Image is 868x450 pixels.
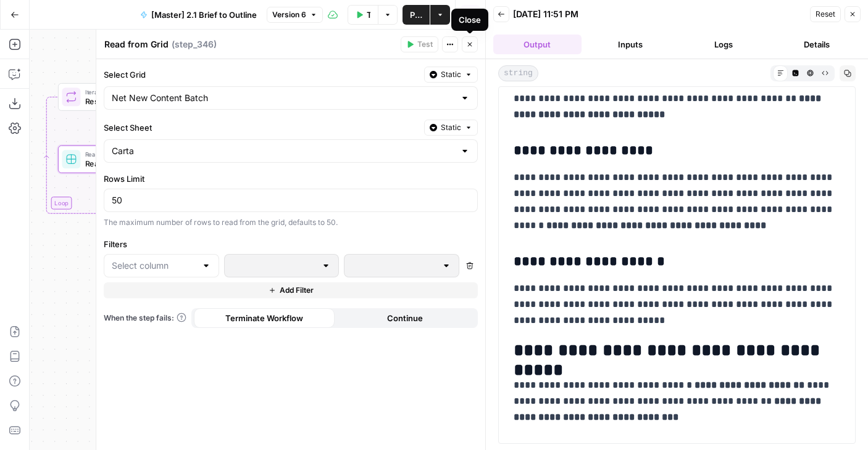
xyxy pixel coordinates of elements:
button: Static [424,120,478,136]
span: Read from Grid [85,158,198,170]
button: [Master] 2.1 Brief to Outline [133,5,264,25]
span: Static [441,69,461,80]
button: Continue [335,308,475,328]
label: Select Grid [104,68,419,81]
span: Static [441,122,461,133]
button: Output [493,35,582,54]
button: Reset [810,6,841,22]
button: Version 6 [267,7,323,23]
span: Test Workflow [367,9,370,21]
input: Carta [112,145,455,157]
label: Select Sheet [104,121,419,134]
span: ( step_346 ) [172,38,217,51]
span: Version 6 [272,9,306,20]
button: Publish [403,5,430,25]
a: When the step fails: [104,313,186,324]
button: Test [401,36,438,52]
div: Complete [58,208,237,221]
span: string [498,65,538,81]
span: Publish [410,9,422,21]
label: Rows Limit [104,173,478,185]
button: Inputs [586,35,675,54]
span: Iteration [85,87,199,96]
button: Static [424,67,478,83]
span: Continue [387,312,423,324]
button: Details [772,35,861,54]
input: Select column [112,260,196,272]
button: Test Workflow [348,5,378,25]
span: Add Filter [280,285,314,296]
input: Net New Content Batch [112,92,455,104]
div: Read from GridRead from GridStep 346 [58,145,237,173]
span: [Master] 2.1 Brief to Outline [151,9,257,21]
span: Research every company in the list [85,96,199,107]
label: Filters [104,238,478,250]
span: Read from Grid [85,149,198,158]
button: Logs [680,35,768,54]
span: Terminate Workflow [225,312,303,324]
textarea: Read from Grid [104,38,169,51]
div: Close [459,14,481,26]
span: Reset [816,9,835,20]
div: The maximum number of rows to read from the grid, defaults to 50. [104,217,478,228]
div: LoopIterationResearch every company in the listStep 341 [58,83,237,111]
button: Add Filter [104,282,478,298]
span: Test [417,39,433,50]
